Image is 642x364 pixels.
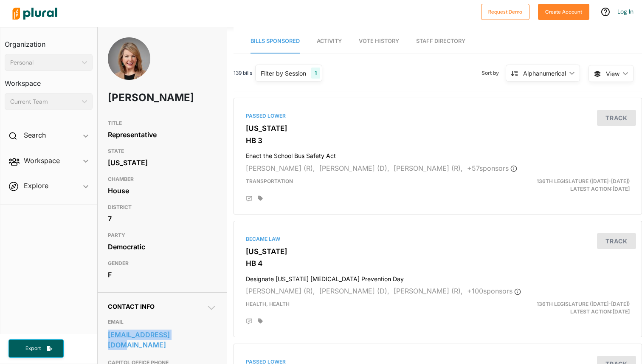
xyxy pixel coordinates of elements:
div: Passed Lower [246,112,630,120]
h1: [PERSON_NAME] [108,85,173,110]
div: Current Team [10,97,79,106]
h3: Workspace [5,71,93,90]
div: 1 [311,68,320,79]
span: [PERSON_NAME] (D), [319,287,389,295]
span: [PERSON_NAME] (R), [394,287,463,295]
span: 136th Legislature ([DATE]-[DATE]) [537,301,630,307]
div: [US_STATE] [108,156,217,169]
div: Add tags [258,195,263,201]
a: Bills Sponsored [251,29,300,54]
h4: Designate [US_STATE] [MEDICAL_DATA] Prevention Day [246,271,630,283]
div: Democratic [108,240,217,253]
a: Vote History [359,29,399,54]
span: Health, Health [246,301,290,307]
span: [PERSON_NAME] (R), [246,164,315,172]
img: Headshot of Allison Russo [108,37,150,97]
h3: CHAMBER [108,174,217,184]
span: View [606,69,619,78]
button: Export [8,339,64,358]
button: Request Demo [481,4,529,20]
a: Staff Directory [416,29,465,54]
a: Create Account [538,7,589,16]
span: Bills Sponsored [251,38,300,44]
h3: Organization [5,32,93,51]
h3: TITLE [108,118,217,128]
span: Sort by [481,69,506,77]
div: Add Position Statement [246,195,253,202]
span: Vote History [359,38,399,44]
h3: HB 3 [246,136,630,145]
a: Request Demo [481,7,529,16]
h3: HB 4 [246,259,630,268]
a: Activity [317,29,342,54]
h3: [US_STATE] [246,247,630,256]
a: Log In [617,8,634,15]
div: Personal [10,58,79,67]
span: 139 bills [234,69,252,77]
div: F [108,268,217,281]
span: Activity [317,38,342,44]
div: Latest Action: [DATE] [504,300,636,316]
span: + 57 sponsor s [467,164,517,172]
a: [EMAIL_ADDRESS][DOMAIN_NAME] [108,328,217,351]
div: Filter by Session [261,69,306,78]
span: + 100 sponsor s [467,287,521,295]
span: Transportation [246,178,293,184]
span: [PERSON_NAME] (R), [246,287,315,295]
div: Became Law [246,235,630,243]
span: Export [20,345,47,352]
h3: DISTRICT [108,202,217,212]
div: 7 [108,212,217,225]
div: Add Position Statement [246,318,253,325]
div: House [108,184,217,197]
h3: PARTY [108,230,217,240]
h2: Search [24,130,46,140]
h4: Enact the School Bus Safety Act [246,148,630,160]
span: Contact Info [108,303,155,310]
h3: STATE [108,146,217,156]
button: Track [597,233,636,249]
button: Track [597,110,636,126]
div: Add tags [258,318,263,324]
span: 136th Legislature ([DATE]-[DATE]) [537,178,630,184]
span: [PERSON_NAME] (D), [319,164,389,172]
div: Alphanumerical [523,69,566,78]
span: [PERSON_NAME] (R), [394,164,463,172]
div: Latest Action: [DATE] [504,178,636,193]
h3: EMAIL [108,317,217,327]
h3: GENDER [108,258,217,268]
div: Representative [108,128,217,141]
button: Create Account [538,4,589,20]
h3: [US_STATE] [246,124,630,133]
